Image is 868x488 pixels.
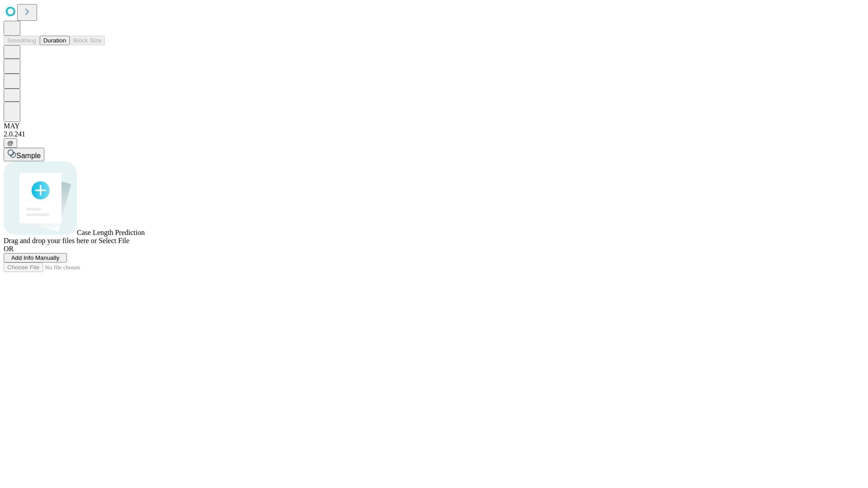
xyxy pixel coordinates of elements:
[70,36,105,45] button: Block Size
[77,229,145,236] span: Case Length Prediction
[4,253,67,263] button: Add Info Manually
[4,130,864,138] div: 2.0.241
[7,140,14,146] span: @
[4,122,864,130] div: MAY
[4,36,40,45] button: Smoothing
[99,237,129,244] span: Select File
[40,36,70,45] button: Duration
[11,254,60,261] span: Add Info Manually
[4,237,97,244] span: Drag and drop your files here or
[4,245,14,253] span: OR
[4,148,44,161] button: Sample
[16,152,41,160] span: Sample
[4,138,17,148] button: @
